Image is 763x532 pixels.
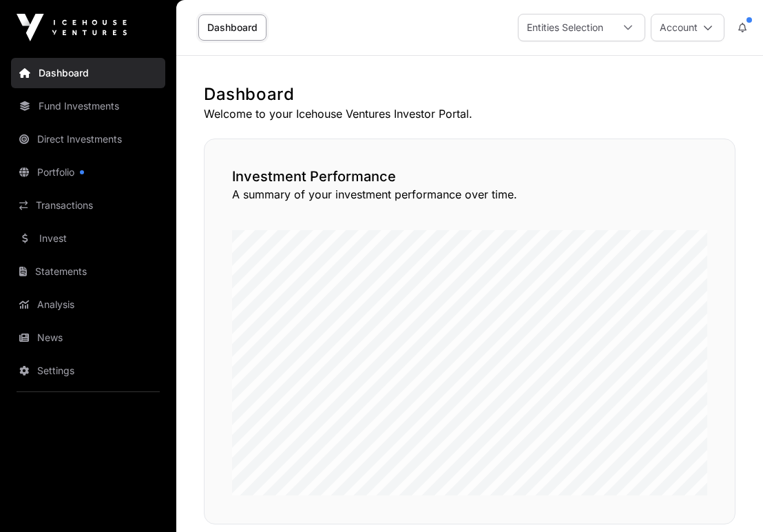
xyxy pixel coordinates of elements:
a: Analysis [11,289,165,320]
a: Portfolio [11,157,165,187]
a: Transactions [11,190,165,221]
img: Icehouse Ventures Logo [17,14,127,41]
a: Direct Investments [11,124,165,154]
p: Welcome to your Icehouse Ventures Investor Portal. [204,105,735,122]
a: Fund Investments [11,91,165,121]
a: Statements [11,256,165,287]
a: News [11,323,165,353]
a: Invest [11,223,165,254]
h2: Investment Performance [232,167,707,186]
p: A summary of your investment performance over time. [232,186,707,203]
iframe: Chat Widget [694,466,763,532]
button: Account [651,14,724,41]
a: Dashboard [198,14,266,41]
h1: Dashboard [204,83,735,105]
a: Settings [11,356,165,386]
div: Entities Selection [519,14,612,41]
a: Dashboard [11,58,165,88]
